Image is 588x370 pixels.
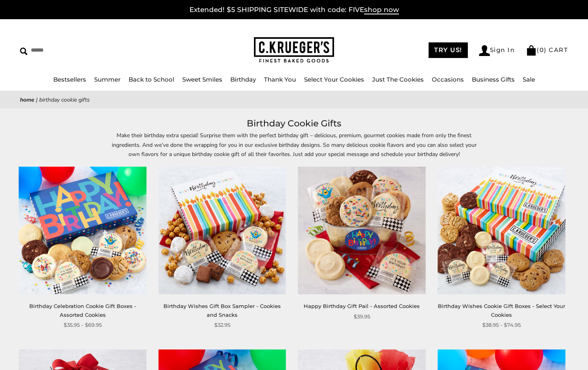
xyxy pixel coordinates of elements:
img: Birthday Wishes Gift Box Sampler - Cookies and Snacks [158,167,286,294]
a: (0) CART [526,46,568,54]
a: Back to School [129,76,174,83]
img: Happy Birthday Gift Pail - Assorted Cookies [298,167,426,294]
span: 0 [540,46,544,54]
a: TRY US! [429,42,468,58]
p: Make their birthday extra special! Surprise them with the perfect birthday gift – delicious, prem... [110,131,478,158]
span: $35.95 - $69.95 [64,321,102,329]
a: Happy Birthday Gift Pail - Assorted Cookies [304,303,420,309]
img: Bag [526,45,537,56]
a: Extended! $5 SHIPPING SITEWIDE with code: FIVEshop now [189,6,399,14]
a: Occasions [432,76,464,83]
span: $32.95 [214,321,230,329]
a: Birthday Wishes Cookie Gift Boxes - Select Your Cookies [438,303,565,318]
nav: breadcrumbs [20,95,568,104]
a: Sweet Smiles [182,76,222,83]
img: Birthday Wishes Cookie Gift Boxes - Select Your Cookies [438,167,566,294]
img: Search [20,48,28,55]
a: Sale [523,76,535,83]
a: Select Your Cookies [304,76,364,83]
a: Sign In [479,45,515,56]
a: Birthday Wishes Gift Box Sampler - Cookies and Snacks [163,303,281,318]
a: Birthday Celebration Cookie Gift Boxes - Assorted Cookies [29,303,136,318]
a: Just The Cookies [372,76,424,83]
span: Birthday Cookie Gifts [39,96,90,104]
a: Summer [94,76,121,83]
a: Home [20,96,34,104]
a: Bestsellers [53,76,86,83]
span: $38.95 - $74.95 [482,321,521,329]
a: Thank You [264,76,296,83]
a: Birthday [230,76,256,83]
a: Business Gifts [472,76,515,83]
span: $39.95 [354,312,370,321]
img: Birthday Celebration Cookie Gift Boxes - Assorted Cookies [19,167,147,294]
h1: Birthday Cookie Gifts [32,116,556,131]
span: shop now [364,6,399,14]
img: C.KRUEGER'S [254,37,334,63]
input: Search [20,44,149,56]
img: Account [479,45,490,56]
span: | [36,96,38,104]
